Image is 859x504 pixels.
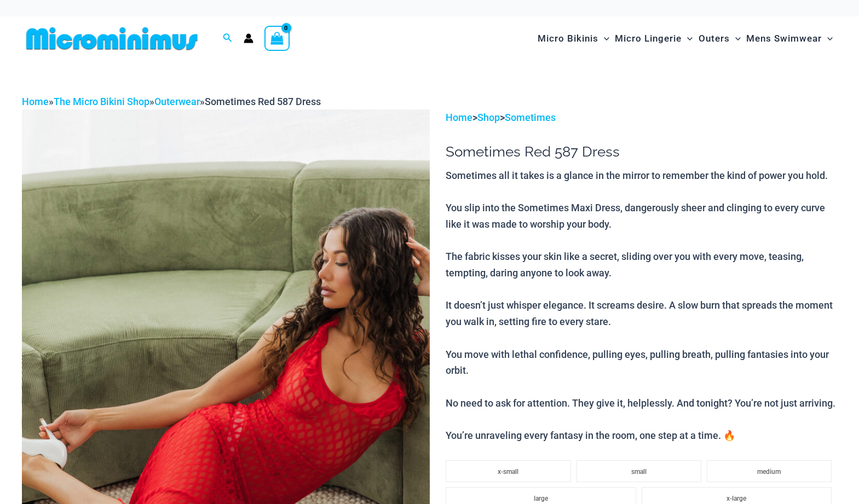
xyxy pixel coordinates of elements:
[576,460,701,482] li: small
[22,26,202,51] img: MM SHOP LOGO FLAT
[743,22,835,55] a: Mens SwimwearMenu ToggleMenu Toggle
[446,167,837,444] p: Sometimes all it takes is a glance in the mirror to remember the kind of power you hold. You slip...
[264,26,290,51] a: View Shopping Cart, empty
[535,22,612,55] a: Micro BikinisMenu ToggleMenu Toggle
[477,112,500,123] a: Shop
[727,495,746,502] span: x-large
[244,33,253,43] a: Account icon link
[533,20,837,57] nav: Site Navigation
[682,25,693,53] span: Menu Toggle
[54,96,149,107] a: The Micro Bikini Shop
[505,112,556,123] a: Sometimes
[746,25,822,53] span: Mens Swimwear
[22,96,321,107] span: » » »
[631,468,647,476] span: small
[730,25,741,53] span: Menu Toggle
[534,495,548,502] span: large
[757,468,781,476] span: medium
[598,25,609,53] span: Menu Toggle
[446,460,570,482] li: x-small
[446,143,837,160] h1: Sometimes Red 587 Dress
[498,468,518,476] span: x-small
[205,96,321,107] span: Sometimes Red 587 Dress
[538,25,598,53] span: Micro Bikinis
[822,25,833,53] span: Menu Toggle
[707,460,832,482] li: medium
[154,96,200,107] a: Outerwear
[615,25,682,53] span: Micro Lingerie
[223,32,233,45] a: Search icon link
[22,96,49,107] a: Home
[446,109,837,126] p: > >
[446,112,472,123] a: Home
[699,25,730,53] span: Outers
[696,22,743,55] a: OutersMenu ToggleMenu Toggle
[612,22,695,55] a: Micro LingerieMenu ToggleMenu Toggle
